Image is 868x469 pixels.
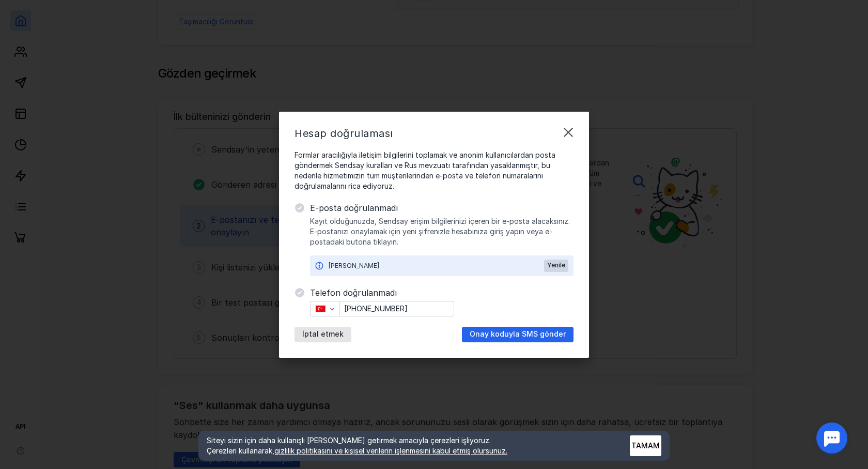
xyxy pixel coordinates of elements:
font: Yenile [547,261,565,269]
font: İptal etmek [302,329,344,338]
font: Formlar aracılığıyla iletişim bilgilerini toplamak ve anonim kullanıcılardan posta göndermek Send... [295,150,555,190]
button: TAMAM [630,435,661,456]
button: İptal etmek [295,327,351,342]
font: [PERSON_NAME] [329,262,379,269]
font: Siteyi sizin için daha kullanışlı [PERSON_NAME] getirmek amacıyla çerezleri işliyoruz. [207,436,491,445]
button: Yenile [544,260,568,272]
button: Onay koduyla SMS gönder [462,327,574,342]
font: Telefon doğrulanmadı [310,288,397,298]
font: Çerezleri kullanarak, [207,446,274,455]
font: E-posta doğrulanmadı [310,203,398,213]
font: Hesap doğrulaması [295,127,393,140]
font: Kayıt olduğunuzda, Sendsay erişim bilgilerinizi içeren bir e-posta alacaksınız. E-postanızı onayl... [310,217,570,246]
font: Onay koduyla SMS gönder [470,329,566,338]
a: gizlilik politikasını ve kişisel verilerin işlenmesini kabul etmiş olursunuz. [274,446,507,455]
font: TAMAM [631,441,660,450]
